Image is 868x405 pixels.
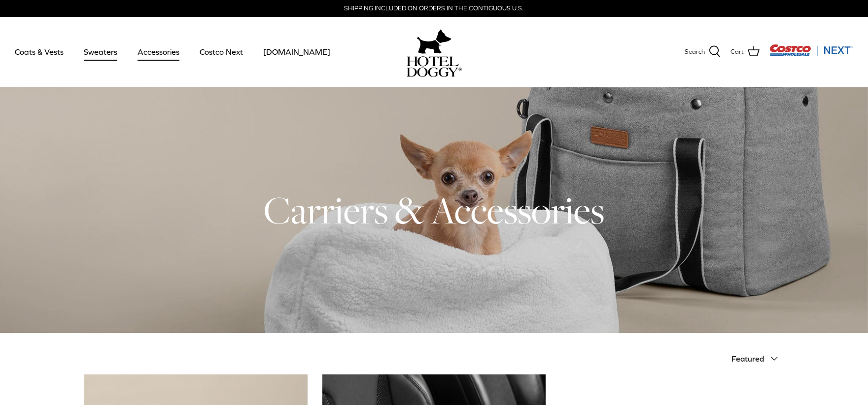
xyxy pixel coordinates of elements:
[685,45,721,58] a: Search
[730,45,760,58] a: Cart
[769,44,853,56] img: Costco Next
[732,348,784,369] button: Featured
[417,27,451,56] img: hoteldoggy.com
[769,50,853,58] a: Visit Costco Next
[407,27,462,77] a: hoteldoggy.com hoteldoggycom
[129,35,188,69] a: Accessories
[254,35,339,69] a: [DOMAIN_NAME]
[730,47,744,57] span: Cart
[84,186,784,234] h1: Carriers & Accessories
[732,354,764,363] span: Featured
[407,56,462,77] img: hoteldoggycom
[191,35,252,69] a: Costco Next
[685,47,705,57] span: Search
[6,35,72,69] a: Coats & Vests
[75,35,126,69] a: Sweaters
